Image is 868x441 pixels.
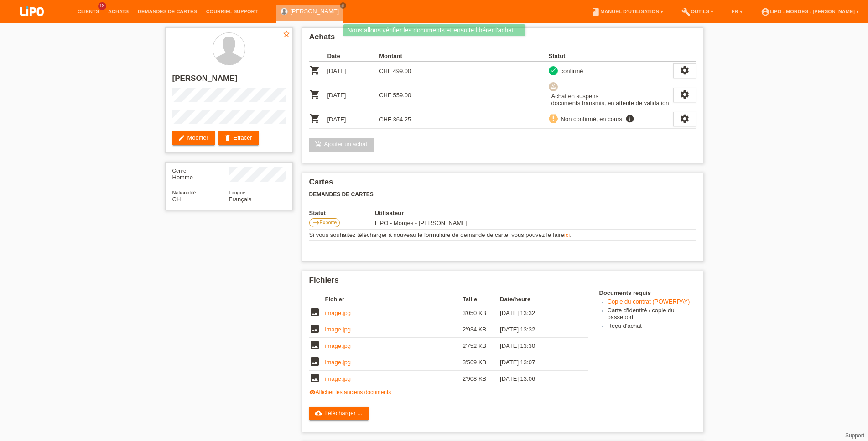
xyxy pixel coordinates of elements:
a: deleteEffacer [218,131,259,145]
h4: Documents requis [599,289,696,296]
span: Nationalité [172,190,196,195]
td: [DATE] 13:06 [500,371,575,387]
a: buildOutils ▾ [677,9,717,14]
a: editModifier [172,131,215,145]
i: image [309,323,320,334]
i: image [309,307,320,318]
a: image.jpg [325,310,351,316]
span: Langue [229,190,246,195]
i: info [624,114,635,123]
i: add_shopping_cart [315,141,322,148]
td: 2'752 KB [463,338,500,354]
a: image.jpg [325,342,351,349]
i: image [309,373,320,383]
a: Achats [104,9,133,14]
span: Genre [172,168,187,173]
i: east [312,219,320,226]
i: POSP00028598 [309,89,320,100]
a: account_circleLIPO - Morges - [PERSON_NAME] ▾ [756,9,863,14]
a: [PERSON_NAME] [290,8,339,15]
i: close [341,3,345,8]
span: Suisse [172,196,181,203]
a: FR ▾ [727,9,747,14]
i: account_circle [761,7,770,16]
h2: [PERSON_NAME] [172,74,286,88]
a: Copie du contrat (POWERPAY) [608,298,690,305]
td: [DATE] [327,110,379,129]
h3: Demandes de cartes [309,191,696,198]
div: Non confirmé, en cours [558,114,622,124]
a: close [340,2,346,9]
a: image.jpg [325,375,351,382]
a: Clients [73,9,104,14]
td: CHF 364.25 [379,110,431,129]
i: settings [680,65,690,75]
span: 19 [98,2,106,10]
th: Montant [379,51,431,62]
td: [DATE] 13:32 [500,321,575,338]
td: [DATE] 13:32 [500,305,575,321]
a: bookManuel d’utilisation ▾ [587,9,668,14]
h2: Cartes [309,178,696,191]
td: Si vous souhaitez télécharger à nouveau le formulaire de demande de carte, vous pouvez le faire . [309,230,696,241]
div: Nous allons vérifier les documents et ensuite libérer l'achat. [343,24,525,36]
i: settings [680,114,690,124]
i: image [309,340,320,351]
i: visibility [309,389,316,395]
i: build [681,7,691,16]
td: [DATE] 13:30 [500,338,575,354]
td: CHF 559.00 [379,80,431,110]
td: 3'050 KB [463,305,500,321]
li: Carte d'identité / copie du passeport [608,307,696,322]
td: [DATE] 13:07 [500,354,575,371]
h2: Fichiers [309,276,696,289]
th: Fichier [325,294,463,305]
i: cloud_upload [315,409,322,417]
td: 3'569 KB [463,354,500,371]
div: Homme [172,167,229,181]
i: book [591,7,600,16]
th: Utilisateur [375,210,530,216]
td: [DATE] [327,80,379,110]
i: approval [550,83,556,89]
td: 2'934 KB [463,321,500,338]
i: POSP00028601 [309,113,320,124]
i: image [309,356,320,367]
i: priority_high [550,115,556,121]
a: cloud_uploadTélécharger ... [309,407,369,420]
div: Achat en suspens documents transmis, en attente de validation [549,91,669,108]
h2: Achats [309,32,696,46]
a: image.jpg [325,326,351,333]
th: Taille [463,294,500,305]
th: Statut [309,210,375,216]
span: 23.09.2025 [375,220,468,226]
span: Français [229,196,252,203]
a: Demandes de cartes [133,9,202,14]
div: confirmé [558,66,583,76]
a: Courriel Support [202,9,262,14]
a: visibilityAfficher les anciens documents [309,389,391,395]
a: add_shopping_cartAjouter un achat [309,138,374,152]
i: check [550,67,556,73]
a: ici [564,231,570,238]
i: POSP00027905 [309,65,320,76]
a: Support [845,432,864,439]
a: LIPO pay [9,19,55,26]
th: Date/heure [500,294,575,305]
td: CHF 499.00 [379,62,431,80]
a: image.jpg [325,359,351,366]
th: Statut [549,51,673,62]
span: Exporte [320,220,337,225]
li: Reçu d'achat [608,322,696,331]
i: delete [224,134,231,142]
th: Date [327,51,379,62]
td: 2'908 KB [463,371,500,387]
i: edit [178,134,185,142]
td: [DATE] [327,62,379,80]
i: settings [680,89,690,100]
